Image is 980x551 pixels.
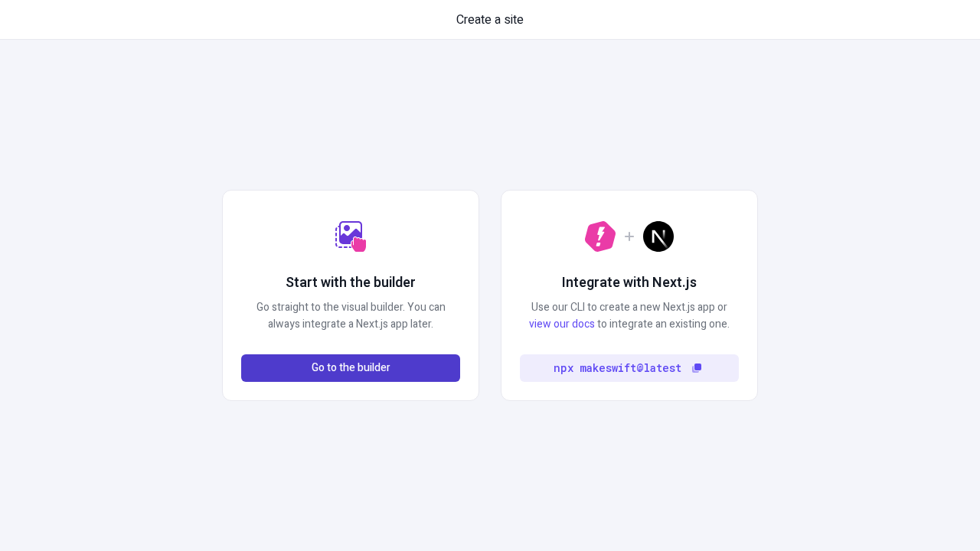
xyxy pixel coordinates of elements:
h2: Start with the builder [286,273,416,293]
h2: Integrate with Next.js [562,273,697,293]
p: Go straight to the visual builder. You can always integrate a Next.js app later. [241,299,460,333]
a: view our docs [529,316,595,332]
code: npx makeswift@latest [554,360,681,377]
span: Go to the builder [312,360,390,377]
p: Use our CLI to create a new Next.js app or to integrate an existing one. [520,299,739,333]
button: Go to the builder [241,354,460,382]
span: Create a site [456,11,524,29]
